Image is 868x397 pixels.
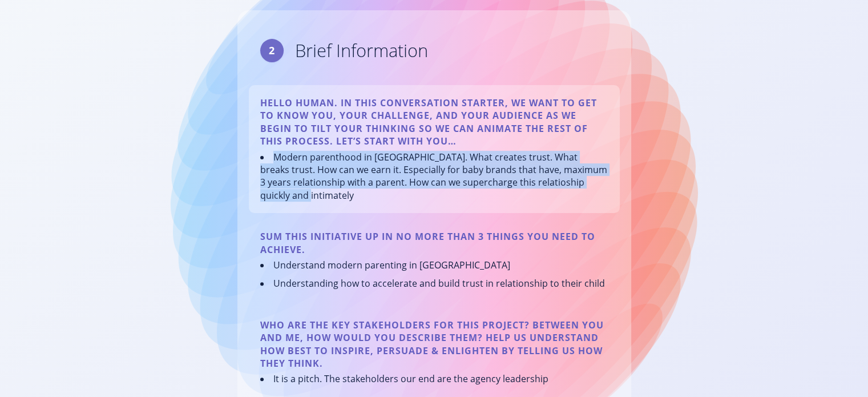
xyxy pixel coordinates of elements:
[260,372,548,385] li: It is a pitch. The stakeholders our end are the agency leadership
[295,42,428,59] div: Brief Information
[260,39,284,62] div: 2
[260,277,605,290] li: Understanding how to accelerate and build trust in relationship to their child
[260,319,608,370] p: Who are the key stakeholders for this project? Between you and me, how would you describe them? H...
[260,230,608,256] p: Sum this initiative up in no more than 3 things you need to achieve.
[260,259,605,271] li: Understand modern parenting in [GEOGRAPHIC_DATA]
[260,97,608,148] p: Hello Human. In this conversation starter, we want to get to know you, your challenge, and your a...
[260,151,608,202] li: Modern parenthood in [GEOGRAPHIC_DATA]. What creates trust. What breaks trust. How can we earn it...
